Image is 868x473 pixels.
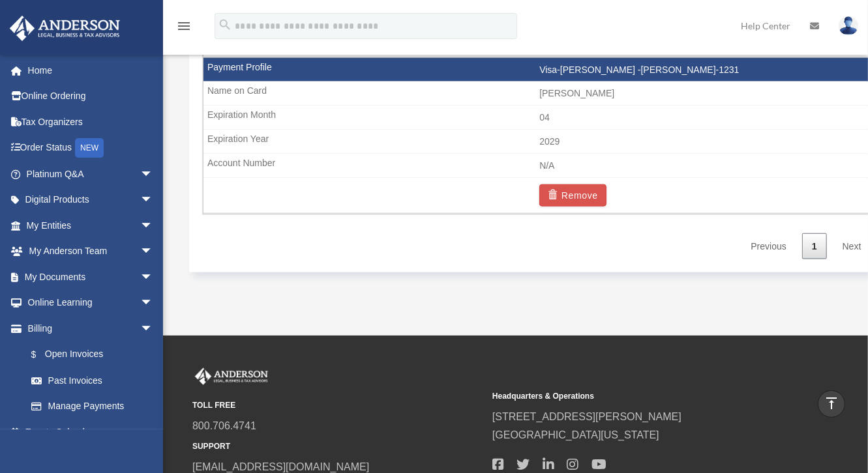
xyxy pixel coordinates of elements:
a: Tax Organizers [9,109,173,135]
small: SUPPORT [192,440,483,453]
img: Anderson Advisors Platinum Portal [6,16,124,41]
a: menu [176,23,192,34]
a: Previous [741,233,796,260]
span: arrow_drop_down [140,315,166,342]
a: [STREET_ADDRESS][PERSON_NAME] [492,411,681,422]
a: Platinum Q&Aarrow_drop_down [9,161,173,187]
a: Digital Productsarrow_drop_down [9,187,173,213]
a: Online Learningarrow_drop_down [9,290,173,316]
a: Past Invoices [18,367,173,394]
i: vertical_align_top [824,395,839,411]
a: [GEOGRAPHIC_DATA][US_STATE] [492,429,659,440]
a: [EMAIL_ADDRESS][DOMAIN_NAME] [192,461,369,472]
a: My Documentsarrow_drop_down [9,264,173,290]
small: TOLL FREE [192,399,483,412]
span: arrow_drop_down [140,290,166,317]
a: $Open Invoices [18,341,173,368]
a: Online Ordering [9,83,173,109]
div: NEW [75,138,104,158]
span: arrow_drop_down [140,238,166,265]
img: User Pic [839,16,858,35]
i: menu [176,18,192,34]
a: Order StatusNEW [9,135,173,162]
i: search [218,18,232,32]
a: Home [9,57,173,83]
button: Remove [539,184,606,207]
span: arrow_drop_down [140,161,166,188]
a: Billingarrow_drop_down [9,315,173,341]
span: $ [38,347,45,363]
a: 800.706.4741 [192,420,256,431]
img: Anderson Advisors Platinum Portal [192,368,271,385]
a: My Anderson Teamarrow_drop_down [9,238,173,265]
a: Manage Payments [18,394,166,420]
a: My Entitiesarrow_drop_down [9,212,173,238]
span: arrow_drop_down [140,187,166,214]
a: Events Calendar [9,419,173,445]
span: arrow_drop_down [140,212,166,239]
span: arrow_drop_down [140,264,166,291]
a: 1 [802,233,827,260]
small: Headquarters & Operations [492,390,783,403]
a: vertical_align_top [818,390,845,418]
